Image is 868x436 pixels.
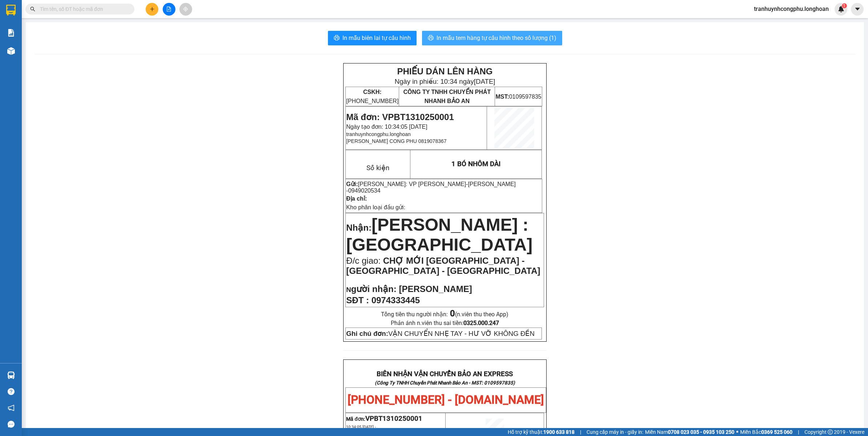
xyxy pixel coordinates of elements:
span: Ngày tạo đơn: 10:34:05 [DATE] [346,124,427,130]
span: [PHONE_NUMBER] - [DOMAIN_NAME] [4,43,108,71]
strong: 0369 525 060 [761,429,792,435]
span: Mã đơn: VPBT1310250001 [346,112,454,122]
span: caret-down [854,6,861,12]
strong: Gửi: [346,181,358,187]
span: [PHONE_NUMBER] [346,89,398,104]
img: warehouse-icon [7,47,15,55]
strong: MST: [495,94,509,100]
input: Tìm tên, số ĐT hoặc mã đơn [40,5,126,13]
strong: 0325.000.247 [463,320,499,326]
span: 0949020534 [348,188,381,194]
span: Miền Bắc [740,428,792,436]
strong: SĐT : [346,295,369,305]
span: [PERSON_NAME]: VP [PERSON_NAME] [358,181,466,187]
span: [PERSON_NAME] [399,284,472,294]
span: 0109597835 [495,94,541,100]
span: | [580,428,581,436]
img: logo-vxr [6,5,16,16]
span: 1 [843,3,845,8]
span: CÔNG TY TNHH CHUYỂN PHÁT NHANH BẢO AN [403,89,491,104]
span: CHỢ MỚI [GEOGRAPHIC_DATA] - [GEOGRAPHIC_DATA] - [GEOGRAPHIC_DATA] [346,256,540,276]
strong: Ghi chú đơn: [346,330,388,337]
span: ⚪️ [736,431,738,433]
span: [PHONE_NUMBER] - [DOMAIN_NAME] [348,393,544,407]
span: question-circle [8,388,15,395]
span: [PERSON_NAME] CONG PHU 0819078367 [346,138,446,144]
span: Miền Nam [645,428,734,436]
strong: BIÊN NHẬN VẬN CHUYỂN BẢO AN EXPRESS [3,11,108,27]
span: Phản ánh n.viên thu sai tiền: [391,320,499,326]
span: search [30,7,35,12]
button: printerIn mẫu tem hàng tự cấu hình theo số lượng (1) [422,31,562,45]
span: Đ/c giao: [346,256,383,266]
span: copyright [828,429,833,435]
img: warehouse-icon [7,371,15,379]
span: - [346,181,516,194]
strong: BIÊN NHẬN VẬN CHUYỂN BẢO AN EXPRESS [377,370,513,378]
span: In mẫu biên lai tự cấu hình [342,33,411,42]
span: printer [428,35,434,42]
span: 1 BÓ NHÔM DÀI [451,160,500,168]
span: Ngày in phiếu: 10:34 ngày [394,78,495,85]
span: (n.viên thu theo App) [450,311,508,318]
strong: 0708 023 035 - 0935 103 250 [668,429,734,435]
strong: 1900 633 818 [543,429,575,435]
img: icon-new-feature [838,6,844,12]
span: [PERSON_NAME] - [346,181,516,194]
strong: Địa chỉ: [346,196,367,202]
button: caret-down [851,3,864,16]
button: plus [146,3,158,16]
span: notification [8,404,15,411]
span: tranhuynhcongphu.longhoan [346,131,411,137]
span: Mã đơn: [346,416,422,422]
span: Số kiện [366,164,389,172]
strong: N [346,286,396,293]
span: Cung cấp máy in - giấy in: [587,428,643,436]
strong: PHIẾU DÁN LÊN HÀNG [397,66,492,76]
strong: CSKH: [363,89,382,95]
span: | [798,428,799,436]
span: message [8,421,15,428]
span: [DATE] [474,78,495,85]
span: In mẫu tem hàng tự cấu hình theo số lượng (1) [437,33,556,42]
span: VPBT1310250001 [365,415,422,423]
span: plus [150,7,155,12]
button: aim [179,3,192,16]
span: [PERSON_NAME] : [GEOGRAPHIC_DATA] [346,215,532,254]
span: printer [334,35,340,42]
span: tranhuynhcongphu.longhoan [748,4,835,13]
span: 0974333445 [372,295,420,305]
button: printerIn mẫu biên lai tự cấu hình [328,31,417,45]
span: VẬN CHUYỂN NHẸ TAY - HƯ VỠ KHÔNG ĐỀN [346,330,535,337]
span: aim [183,7,188,12]
span: gười nhận: [351,284,397,294]
sup: 1 [842,3,847,8]
strong: (Công Ty TNHH Chuyển Phát Nhanh Bảo An - MST: 0109597835) [8,29,103,41]
img: solution-icon [7,29,15,37]
span: Tổng tiền thu người nhận: [381,311,508,318]
button: file-add [163,3,175,16]
span: Hỗ trợ kỹ thuật: [508,428,575,436]
span: file-add [166,7,171,12]
strong: (Công Ty TNHH Chuyển Phát Nhanh Bảo An - MST: 0109597835) [375,380,515,386]
strong: 0 [450,308,455,318]
span: Nhận: [346,223,372,233]
span: Kho phân loại đầu gửi: [346,204,405,210]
